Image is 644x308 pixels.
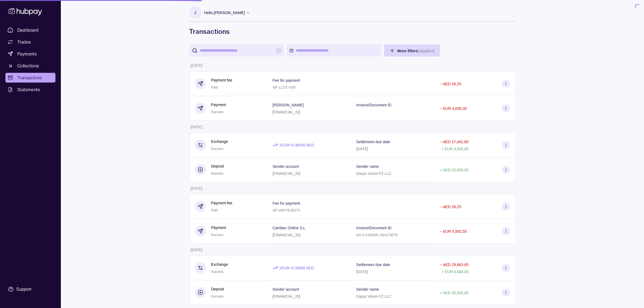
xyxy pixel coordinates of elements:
[440,168,468,172] p: + AED 20,000.00
[5,37,55,47] a: Trades
[211,225,226,231] p: Payment
[273,85,296,90] p: AP-LLTX-VI9I
[191,186,203,191] p: [DATE]
[16,286,31,292] div: Support
[211,286,224,292] p: Deposit
[273,226,305,230] p: Cambec Online S.L
[273,201,300,205] p: Fee for payment
[17,51,37,57] span: Payments
[17,27,39,33] span: Dashboard
[356,140,390,144] p: Settlement due date
[17,39,31,45] span: Trades
[189,27,516,36] h1: Transactions
[356,270,368,274] p: [DATE]
[440,229,467,234] p: − EUR 5,562.50
[273,233,300,237] p: [FINANCIAL_ID]
[211,110,223,114] span: Success
[398,49,435,53] span: More filters
[191,63,203,68] p: [DATE]
[356,294,391,299] p: Darpo Vision FZ LLC
[5,85,55,94] a: Statements
[440,140,468,144] p: − AED 17,461.80
[5,284,55,295] a: Support
[279,265,314,271] p: 1 EUR = 4.36606 AED
[356,147,368,151] p: [DATE]
[17,74,42,81] span: Transactions
[5,49,55,59] a: Payments
[440,291,468,295] p: + AED 30,000.00
[211,139,228,145] p: Exchange
[211,102,226,108] p: Payment
[211,86,218,89] span: Paid
[17,86,40,93] span: Statements
[356,287,379,291] p: Sender name
[273,110,300,114] p: [FINANCIAL_ID]
[211,200,233,206] p: Payment fee
[194,10,196,16] p: J
[356,103,391,107] p: Invoice/Document ID
[356,226,391,230] p: Invoice/Document ID
[211,294,223,298] span: Success
[273,171,300,176] p: [FINANCIAL_ID]
[5,25,55,35] a: Dashboard
[17,63,39,69] span: Collections
[356,233,398,237] p: Inv A 236086 client 5879
[200,44,273,57] input: search
[273,294,300,299] p: [FINANCIAL_ID]
[384,44,440,57] button: More filters(0applied)
[5,61,55,71] a: Collections
[191,248,203,252] p: [DATE]
[5,73,55,83] a: Transactions
[211,77,233,83] p: Payment fee
[440,106,467,111] p: − EUR 4,095.00
[211,261,228,267] p: Exchange
[211,163,224,169] p: Deposit
[211,147,223,151] span: Success
[440,205,461,209] p: − AED 26.25
[191,125,203,129] p: [DATE]
[440,82,461,86] p: − AED 26.25
[273,208,300,212] p: AP-AWYB-B37X
[279,142,314,148] p: 1 EUR = 4.36545 AED
[440,263,468,267] p: − AED 29,863.85
[273,103,304,107] p: [PERSON_NAME]
[441,147,468,151] p: + EUR 4,000.00
[356,110,358,114] p: –
[356,164,379,169] p: Sender name
[211,270,223,274] span: Success
[356,263,390,267] p: Settlement due date
[418,49,435,53] p: ( 0 applied)
[211,172,223,175] span: Success
[211,208,218,212] span: Paid
[204,10,245,16] p: Hello, [PERSON_NAME]
[273,78,300,83] p: Fee for payment
[356,171,391,176] p: Darpo Vision FZ LLC
[273,287,299,291] p: Sender account
[211,233,223,237] span: Success
[441,270,468,274] p: + EUR 6,840.00
[273,164,299,169] p: Sender account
